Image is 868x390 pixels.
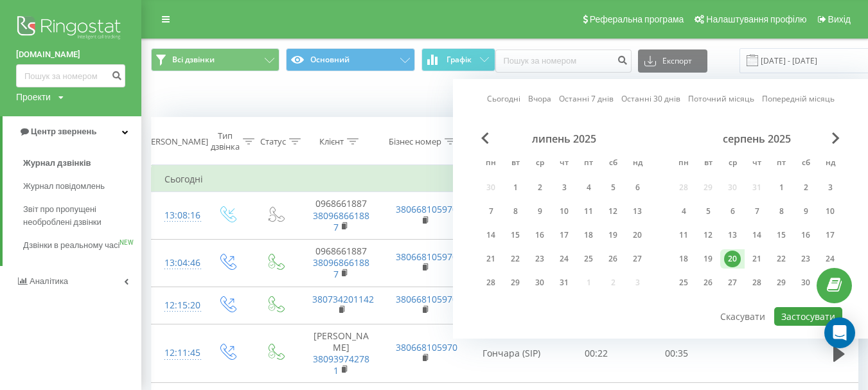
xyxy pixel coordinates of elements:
div: пт 11 лип 2025 р. [576,202,601,221]
button: Графік [421,48,495,71]
span: Графік [447,55,472,64]
abbr: середа [530,154,549,173]
button: Експорт [638,49,707,73]
div: 10 [556,203,572,220]
div: 22 [507,251,524,267]
a: Журнал дзвінків [23,152,141,175]
a: 380734201142 [312,293,374,305]
div: пт 29 серп 2025 р. [769,273,793,292]
div: ср 27 серп 2025 р. [720,273,745,292]
a: Дзвінки в реальному часіNEW [23,234,141,257]
div: сб 2 серп 2025 р. [793,178,818,197]
div: чт 31 лип 2025 р. [552,273,576,292]
div: ср 9 лип 2025 р. [527,202,552,221]
div: нд 13 лип 2025 р. [625,202,650,221]
abbr: п’ятниця [772,154,791,173]
span: Реферальна програма [590,14,684,24]
div: нд 27 лип 2025 р. [625,249,650,269]
td: Гончара (SIP) [466,324,556,383]
div: 27 [724,274,741,291]
div: липень 2025 [479,132,650,145]
abbr: п’ятниця [579,154,598,173]
div: ср 13 серп 2025 р. [720,226,745,245]
div: 24 [822,251,838,267]
div: 5 [700,203,716,220]
div: 12:15:20 [164,293,190,318]
div: 20 [629,227,646,244]
span: Журнал повідомлень [23,180,105,193]
a: Центр звернень [3,116,141,147]
abbr: середа [723,154,742,173]
div: сб 26 лип 2025 р. [601,249,625,269]
div: вт 22 лип 2025 р. [503,249,527,269]
abbr: вівторок [506,154,525,173]
div: 28 [483,274,499,291]
div: 23 [531,251,548,267]
div: 8 [507,203,524,220]
div: 7 [483,203,499,220]
div: 13:04:46 [164,251,190,276]
div: вт 19 серп 2025 р. [696,249,720,269]
div: 13 [724,227,741,244]
div: 30 [797,274,814,291]
div: 21 [483,251,499,267]
span: Центр звернень [31,127,96,136]
div: сб 12 лип 2025 р. [601,202,625,221]
div: 26 [700,274,716,291]
span: Журнал дзвінків [23,157,91,170]
a: Останні 7 днів [559,93,614,105]
a: Вчора [528,93,551,105]
div: 12:11:45 [164,341,190,366]
div: Open Intercom Messenger [824,317,855,348]
div: 6 [629,179,646,196]
div: пт 25 лип 2025 р. [576,249,601,269]
div: 16 [797,227,814,244]
abbr: неділя [820,154,840,173]
div: 18 [580,227,597,244]
div: 29 [507,274,524,291]
div: пн 28 лип 2025 р. [479,273,503,292]
div: сб 5 лип 2025 р. [601,178,625,197]
span: Previous Month [481,132,489,144]
div: 7 [748,203,765,220]
div: Клієнт [319,136,344,147]
div: 29 [773,274,790,291]
span: Аналiтика [30,276,68,286]
div: [PERSON_NAME] [143,136,208,147]
a: 380668105970 [396,341,457,353]
a: [DOMAIN_NAME] [16,48,125,61]
div: вт 12 серп 2025 р. [696,226,720,245]
div: 30 [531,274,548,291]
div: чт 24 лип 2025 р. [552,249,576,269]
td: 0968661887 [299,192,383,240]
span: Налаштування профілю [706,14,806,24]
div: нд 3 серп 2025 р. [818,178,842,197]
div: 19 [700,251,716,267]
div: 28 [748,274,765,291]
span: Вихід [828,14,851,24]
div: 15 [773,227,790,244]
a: Попередній місяць [762,93,835,105]
span: Next Month [832,132,840,144]
a: Сьогодні [487,93,520,105]
div: 26 [605,251,621,267]
input: Пошук за номером [16,64,125,87]
div: 11 [675,227,692,244]
td: 00:22 [556,324,637,383]
div: пн 4 серп 2025 р. [671,202,696,221]
div: Тип дзвінка [211,130,240,152]
div: сб 19 лип 2025 р. [601,226,625,245]
div: чт 7 серп 2025 р. [745,202,769,221]
div: 3 [556,179,572,196]
div: 10 [822,203,838,220]
div: 12 [605,203,621,220]
input: Пошук за номером [495,49,632,73]
div: 1 [773,179,790,196]
span: Всі дзвінки [172,55,215,65]
div: 24 [556,251,572,267]
a: Звіт про пропущені необроблені дзвінки [23,198,141,234]
div: вт 15 лип 2025 р. [503,226,527,245]
div: вт 26 серп 2025 р. [696,273,720,292]
div: ср 16 лип 2025 р. [527,226,552,245]
div: пн 11 серп 2025 р. [671,226,696,245]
